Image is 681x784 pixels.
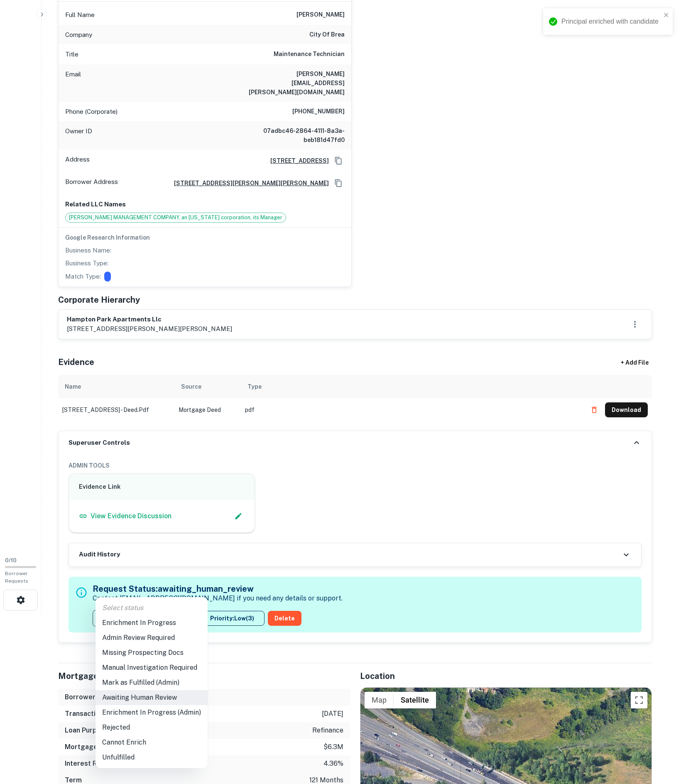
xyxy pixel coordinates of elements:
[96,690,208,705] li: Awaiting Human Review
[96,720,208,735] li: Rejected
[96,735,208,750] li: Cannot Enrich
[96,705,208,720] li: Enrichment In Progress (Admin)
[96,630,208,645] li: Admin Review Required
[96,615,208,630] li: Enrichment In Progress
[561,17,661,27] div: Principal enriched with candidate
[664,12,669,20] button: close
[96,750,208,765] li: Unfulfilled
[96,660,208,675] li: Manual Investigation Required
[639,691,681,731] iframe: Chat Widget
[96,675,208,690] li: Mark as Fulfilled (Admin)
[96,645,208,660] li: Missing Prospecting Docs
